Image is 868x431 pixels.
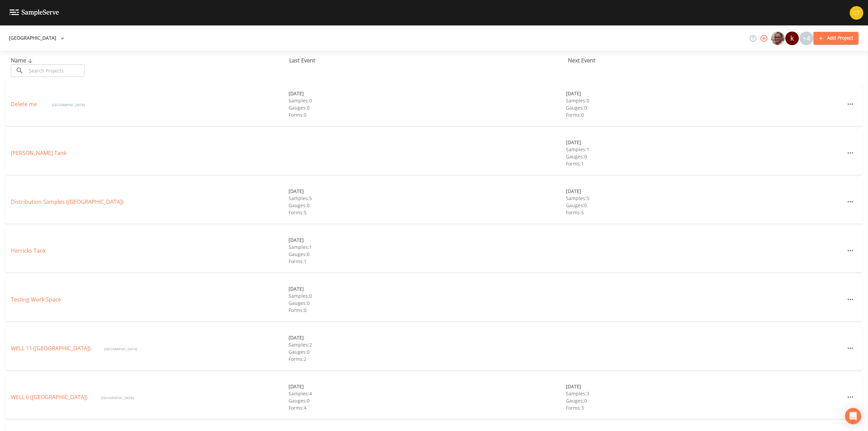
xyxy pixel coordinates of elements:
[289,383,566,390] div: [DATE]
[566,202,844,209] div: Gauges: 0
[289,209,566,216] div: Forms: 5
[289,202,566,209] div: Gauges: 0
[566,146,844,153] div: Samples: 1
[101,395,134,400] span: [GEOGRAPHIC_DATA]
[800,32,813,45] div: +4
[289,188,566,195] div: [DATE]
[289,97,566,104] div: Samples: 0
[566,195,844,202] div: Samples: 5
[771,32,785,45] div: Mike Franklin
[104,347,137,351] span: [GEOGRAPHIC_DATA]
[26,64,84,77] input: Search Projects
[289,355,566,363] div: Forms: 2
[6,32,67,44] button: [GEOGRAPHIC_DATA]
[289,285,566,292] div: [DATE]
[289,251,566,258] div: Gauges: 0
[11,198,123,205] a: Distribution Samples ([GEOGRAPHIC_DATA])
[289,90,566,97] div: [DATE]
[289,195,566,202] div: Samples: 5
[566,104,844,111] div: Gauges: 0
[289,397,566,404] div: Gauges: 0
[566,97,844,104] div: Samples: 0
[850,6,863,20] img: 7f2cab73c0e50dc3fbb7023805f649db
[566,188,844,195] div: [DATE]
[566,390,844,397] div: Samples: 3
[566,383,844,390] div: [DATE]
[289,390,566,397] div: Samples: 4
[11,296,61,303] a: Testing Work Space
[289,307,566,314] div: Forms: 0
[289,292,566,299] div: Samples: 0
[566,111,844,118] div: Forms: 0
[568,56,846,64] div: Next Event
[11,100,38,108] a: Delete me
[566,209,844,216] div: Forms: 5
[566,90,844,97] div: [DATE]
[289,56,568,64] div: Last Event
[11,247,46,254] a: Herricks Tank
[566,153,844,160] div: Gauges: 0
[289,334,566,341] div: [DATE]
[9,9,59,16] img: logo
[566,404,844,411] div: Forms: 3
[566,397,844,404] div: Gauges: 0
[289,404,566,411] div: Forms: 4
[845,408,861,424] div: Open Intercom Messenger
[289,111,566,118] div: Forms: 0
[289,299,566,307] div: Gauges: 0
[289,348,566,355] div: Gauges: 0
[785,32,799,45] div: k
[566,160,844,167] div: Forms: 1
[11,57,34,64] span: Name
[785,32,799,45] div: keith@gcpwater.org
[566,139,844,146] div: [DATE]
[11,345,91,352] a: WELL 11 ([GEOGRAPHIC_DATA])
[289,236,566,243] div: [DATE]
[771,32,785,45] img: e2d790fa78825a4bb76dcb6ab311d44c
[289,104,566,111] div: Gauges: 0
[813,32,859,44] button: Add Project
[11,393,87,401] a: WELL 6 ([GEOGRAPHIC_DATA])
[52,102,85,107] span: [GEOGRAPHIC_DATA]
[289,243,566,251] div: Samples: 1
[289,341,566,348] div: Samples: 2
[289,258,566,265] div: Forms: 1
[11,149,66,157] a: [PERSON_NAME] Tank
